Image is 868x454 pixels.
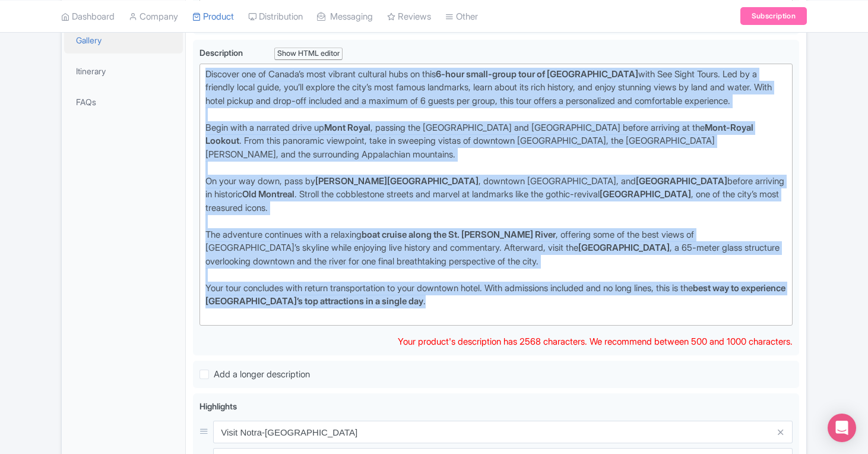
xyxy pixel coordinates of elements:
div: Show HTML editor [274,48,343,60]
div: On your way down, pass by , downtown [GEOGRAPHIC_DATA], and before arriving in historic . Stroll ... [205,175,787,228]
strong: boat cruise along the St. [PERSON_NAME] River [362,229,556,240]
a: Gallery [64,27,183,53]
div: Your product's description has 2568 characters. We recommend between 500 and 1000 characters. [398,335,793,349]
div: Discover one of Canada’s most vibrant cultural hubs on this with See Sight Tours. Led by a friend... [205,68,787,121]
strong: Old Montreal [242,188,294,200]
div: Begin with a narrated drive up , passing the [GEOGRAPHIC_DATA] and [GEOGRAPHIC_DATA] before arriv... [205,121,787,175]
strong: [GEOGRAPHIC_DATA] [600,188,691,200]
span: Add a longer description [214,368,310,380]
a: Subscription [740,7,807,25]
div: The adventure continues with a relaxing , offering some of the best views of [GEOGRAPHIC_DATA]’s ... [205,228,787,282]
a: FAQs [64,89,183,115]
strong: [PERSON_NAME][GEOGRAPHIC_DATA] [315,175,479,187]
strong: 6-hour small-group tour of [GEOGRAPHIC_DATA] [436,68,638,80]
div: Your tour concludes with return transportation to your downtown hotel. With admissions included a... [205,282,787,322]
span: Highlights [199,401,237,411]
strong: Mont Royal [324,122,370,133]
strong: [GEOGRAPHIC_DATA] [578,242,670,253]
span: Description [199,48,245,58]
strong: [GEOGRAPHIC_DATA] [636,175,727,187]
a: Itinerary [64,58,183,84]
div: Open Intercom Messenger [828,414,856,442]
